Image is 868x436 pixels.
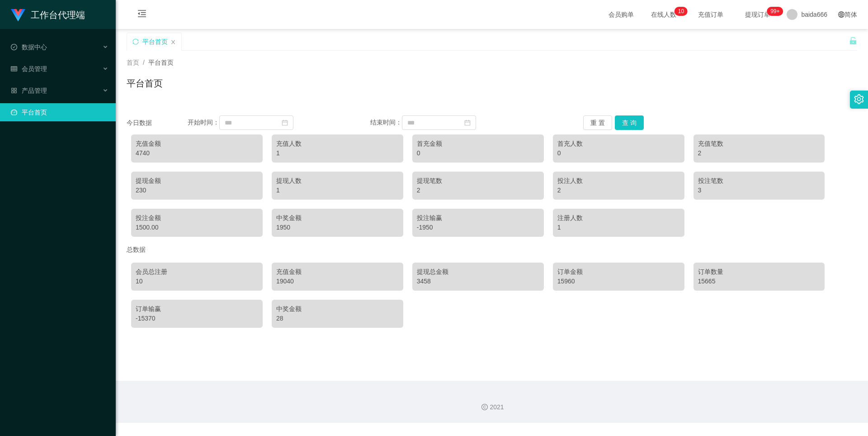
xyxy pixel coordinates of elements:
[417,139,539,149] div: 首充金额
[370,119,402,126] span: 结束时间：
[698,176,821,186] div: 投注笔数
[143,59,145,66] span: /
[698,149,821,158] div: 2
[481,404,488,410] i: 图标: copyright
[464,120,471,126] i: 图标: calendar
[136,314,258,323] div: -15370
[646,11,681,18] span: 在线人数
[693,11,728,18] span: 充值订单
[282,120,288,126] i: 图标: calendar
[123,402,861,412] div: 2021
[557,267,680,277] div: 订单金额
[11,44,17,50] i: 图标: check-circle-o
[849,37,857,45] i: 图标: unlock
[127,77,163,90] h1: 平台首页
[615,115,644,130] button: 查 询
[132,38,139,45] i: 图标: sync
[276,277,399,286] div: 19040
[698,186,821,195] div: 3
[170,39,176,45] i: 图标: close
[557,139,680,149] div: 首充人数
[276,186,399,195] div: 1
[11,65,47,72] span: 会员管理
[557,149,680,158] div: 0
[136,176,258,186] div: 提现金额
[136,223,258,232] div: 1500.00
[31,0,85,29] h1: 工作台代理端
[767,7,783,16] sup: 937
[276,176,399,186] div: 提现人数
[678,7,681,16] p: 1
[11,43,47,51] span: 数据中心
[276,213,399,223] div: 中奖金额
[417,267,539,277] div: 提现总金额
[136,213,258,223] div: 投注金额
[276,304,399,314] div: 中奖金额
[148,59,174,66] span: 平台首页
[698,267,821,277] div: 订单数量
[276,149,399,158] div: 1
[188,119,219,126] span: 开始时间：
[675,7,688,16] sup: 10
[838,11,844,18] i: 图标: global
[136,277,258,286] div: 10
[417,176,539,186] div: 提现笔数
[698,139,821,149] div: 充值笔数
[417,223,539,232] div: -1950
[136,267,258,277] div: 会员总注册
[854,94,864,104] i: 图标: setting
[136,186,258,195] div: 230
[11,87,47,94] span: 产品管理
[136,149,258,158] div: 4740
[276,267,399,277] div: 充值金额
[557,176,680,186] div: 投注人数
[142,33,168,50] div: 平台首页
[557,277,680,286] div: 15960
[276,223,399,232] div: 1950
[417,186,539,195] div: 2
[127,59,139,66] span: 首页
[11,11,85,18] a: 工作台代理端
[557,186,680,195] div: 2
[417,213,539,223] div: 投注输赢
[276,314,399,323] div: 28
[11,66,17,72] i: 图标: table
[417,277,539,286] div: 3458
[417,149,539,158] div: 0
[11,87,17,94] i: 图标: appstore-o
[127,241,857,258] div: 总数据
[698,277,821,286] div: 15665
[681,7,684,16] p: 0
[557,223,680,232] div: 1
[741,11,775,18] span: 提现订单
[11,103,108,121] a: 图标: dashboard平台首页
[583,115,612,130] button: 重 置
[11,9,25,22] img: logo.9652507e.png
[557,213,680,223] div: 注册人数
[127,118,188,128] div: 今日数据
[127,0,157,29] i: 图标: menu-fold
[136,139,258,149] div: 充值金额
[276,139,399,149] div: 充值人数
[136,304,258,314] div: 订单输赢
